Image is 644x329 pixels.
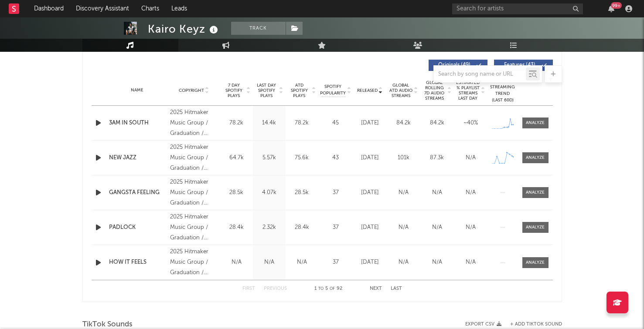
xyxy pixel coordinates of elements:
div: 78.2k [222,119,251,128]
span: Last Day Spotify Plays [255,83,278,98]
div: 37 [320,188,351,197]
div: 43 [320,154,351,162]
a: 3AM IN SOUTH [109,119,166,128]
div: 78.2k [288,119,316,128]
div: N/A [389,188,418,197]
div: 84.2k [389,119,418,128]
div: [DATE] [355,223,385,232]
div: 4.07k [255,188,283,197]
span: Released [357,88,378,93]
span: of [330,287,335,291]
div: 2025 Hitmaker Music Group / Graduation / Hitmaker Distro [170,142,218,174]
div: 28.5k [222,188,251,197]
div: N/A [255,258,283,267]
div: 37 [320,258,351,267]
div: N/A [456,154,485,162]
span: Estimated % Playlist Streams Last Day [456,80,480,101]
div: N/A [456,258,485,267]
button: Export CSV [465,322,501,327]
div: 28.5k [288,188,316,197]
div: 64.7k [222,154,251,162]
span: Copyright [179,88,204,93]
div: 2025 Hitmaker Music Group / Graduation / Hitmaker Distro [170,107,218,139]
button: + Add TikTok Sound [501,322,562,327]
div: N/A [288,258,316,267]
button: Track [231,22,286,35]
div: [DATE] [355,258,385,267]
div: 2.32k [255,223,283,232]
div: N/A [456,188,485,197]
div: 75.6k [288,154,316,162]
a: PADLOCK [109,223,166,232]
div: 37 [320,223,351,232]
div: 28.4k [222,223,251,232]
div: N/A [456,223,485,232]
div: 2025 Hitmaker Music Group / Graduation / Hitmaker Distro [170,247,218,278]
span: Features ( 43 ) [500,63,540,68]
span: to [318,287,324,291]
button: First [242,286,255,291]
div: Kairo Keyz [148,22,220,36]
div: N/A [389,223,418,232]
span: Global ATD Audio Streams [389,83,413,98]
div: 2025 Hitmaker Music Group / Graduation / Hitmaker Distro [170,212,218,243]
div: N/A [423,223,452,232]
div: 84.2k [423,119,452,128]
button: Features(43) [494,60,553,71]
div: [DATE] [355,188,385,197]
div: 5.57k [255,154,283,162]
div: Global Streaming Trend (Last 60D) [490,77,516,104]
span: Spotify Popularity [320,84,346,97]
button: 99+ [608,5,614,12]
button: + Add TikTok Sound [510,322,562,327]
button: Last [391,286,402,291]
div: ~ 40 % [456,119,485,128]
button: Originals(49) [429,60,487,71]
a: NEW JAZZ [109,154,166,162]
div: N/A [423,258,452,267]
div: Name [109,87,166,94]
div: 99 + [611,2,622,9]
input: Search for artists [452,3,583,14]
button: Next [370,286,382,291]
a: GANGSTA FEELING [109,188,166,197]
div: N/A [222,258,251,267]
div: N/A [423,188,452,197]
div: 2025 Hitmaker Music Group / Graduation / Hitmaker Distro [170,177,218,208]
button: Previous [264,286,287,291]
span: 7 Day Spotify Plays [222,83,245,98]
div: 45 [320,119,351,128]
a: HOW IT FEELS [109,258,166,267]
div: 14.4k [255,119,283,128]
div: N/A [389,258,418,267]
div: 28.4k [288,223,316,232]
input: Search by song name or URL [434,71,526,78]
span: Originals ( 49 ) [434,63,474,68]
span: ATD Spotify Plays [288,83,311,98]
div: [DATE] [355,154,385,162]
div: 101k [389,154,418,162]
div: 1 5 92 [304,284,352,294]
div: [DATE] [355,119,385,128]
span: Global Rolling 7D Audio Streams [423,80,446,101]
div: 87.3k [423,154,452,162]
